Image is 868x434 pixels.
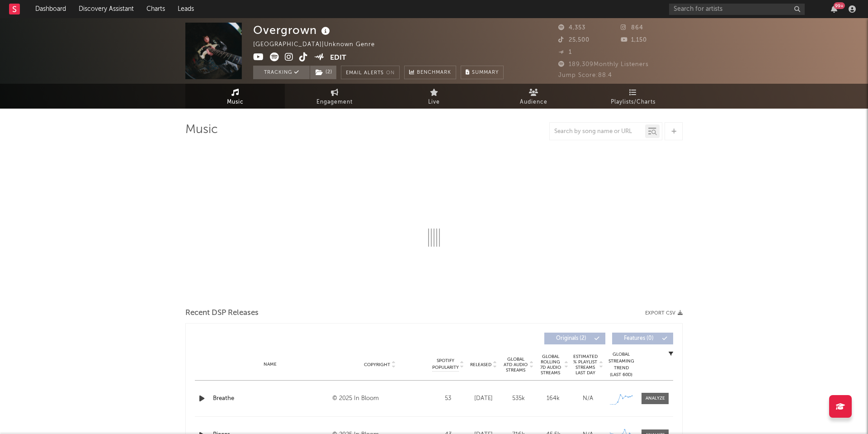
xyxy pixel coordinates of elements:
[428,97,440,108] span: Live
[185,308,259,319] span: Recent DSP Releases
[612,333,673,344] button: Features(0)
[386,71,395,76] em: On
[227,97,244,108] span: Music
[558,62,649,67] span: 189,309 Monthly Listeners
[611,97,656,108] span: Playlists/Charts
[364,362,390,367] span: Copyright
[404,66,456,79] a: Benchmark
[185,84,285,109] a: Music
[544,333,605,344] button: Originals(2)
[834,2,845,9] div: 99 +
[573,394,603,403] div: N/A
[461,66,504,79] button: Summary
[316,97,353,108] span: Engagement
[330,52,346,64] button: Edit
[538,354,563,376] span: Global Rolling 7D Audio Streams
[470,362,491,367] span: Released
[831,5,837,13] button: 99+
[468,394,499,403] div: [DATE]
[253,23,332,38] div: Overgrown
[310,66,336,79] button: (2)
[669,4,805,15] input: Search for artists
[432,394,464,403] div: 53
[538,394,568,403] div: 164k
[583,84,683,109] a: Playlists/Charts
[341,66,400,79] button: Email AlertsOn
[558,37,590,43] span: 25,500
[484,84,583,109] a: Audience
[310,66,337,79] span: ( 2 )
[432,358,459,371] span: Spotify Popularity
[608,351,635,378] div: Global Streaming Trend (Last 60D)
[253,39,385,50] div: [GEOGRAPHIC_DATA] | Unknown Genre
[550,336,592,341] span: Originals ( 2 )
[384,84,484,109] a: Live
[621,37,647,43] span: 1,150
[618,336,660,341] span: Features ( 0 )
[558,72,612,78] span: Jump Score: 88.4
[558,25,585,31] span: 4,353
[573,354,598,376] span: Estimated % Playlist Streams Last Day
[558,49,572,55] span: 1
[417,67,451,78] span: Benchmark
[332,393,428,404] div: © 2025 In Bloom
[503,357,528,373] span: Global ATD Audio Streams
[550,128,645,135] input: Search by song name or URL
[621,25,643,31] span: 864
[213,394,328,403] a: Breathe
[213,361,328,368] div: Name
[472,70,499,75] span: Summary
[520,97,547,108] span: Audience
[253,66,310,79] button: Tracking
[503,394,533,403] div: 535k
[285,84,384,109] a: Engagement
[645,310,683,316] button: Export CSV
